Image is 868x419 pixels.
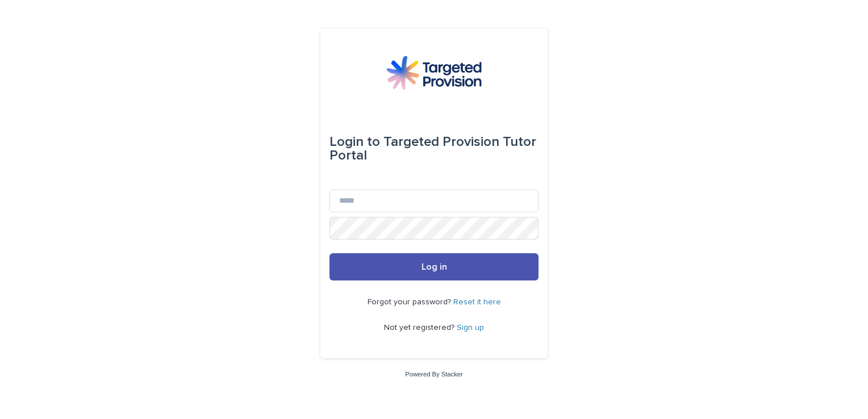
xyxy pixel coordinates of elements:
[386,56,482,90] img: M5nRWzHhSzIhMunXDL62
[457,324,484,332] a: Sign up
[453,298,501,306] a: Reset it here
[329,253,539,280] button: Log in
[329,135,380,149] span: Login to
[368,298,453,306] span: Forgot your password?
[405,371,462,378] a: Powered By Stacker
[384,324,457,332] span: Not yet registered?
[422,262,447,271] span: Log in
[329,126,539,171] div: Targeted Provision Tutor Portal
